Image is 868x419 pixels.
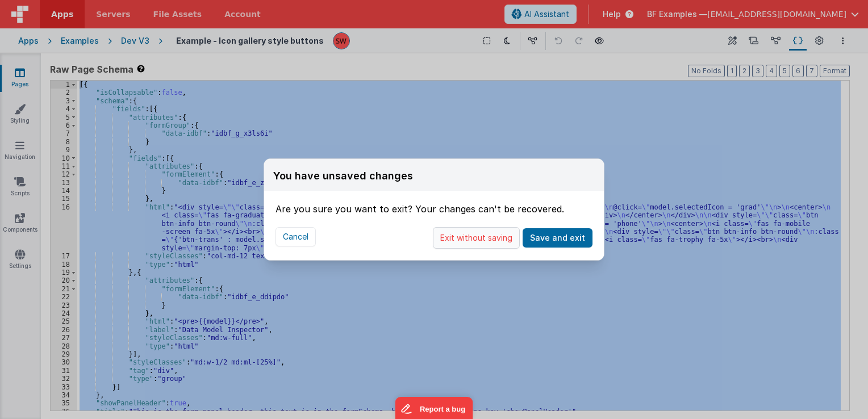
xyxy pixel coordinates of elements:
[273,168,413,184] div: You have unsaved changes
[276,191,592,216] div: Are you sure you want to exit? Your changes can't be recovered.
[433,227,520,249] button: Exit without saving
[276,227,316,246] button: Cancel
[523,228,592,248] button: Save and exit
